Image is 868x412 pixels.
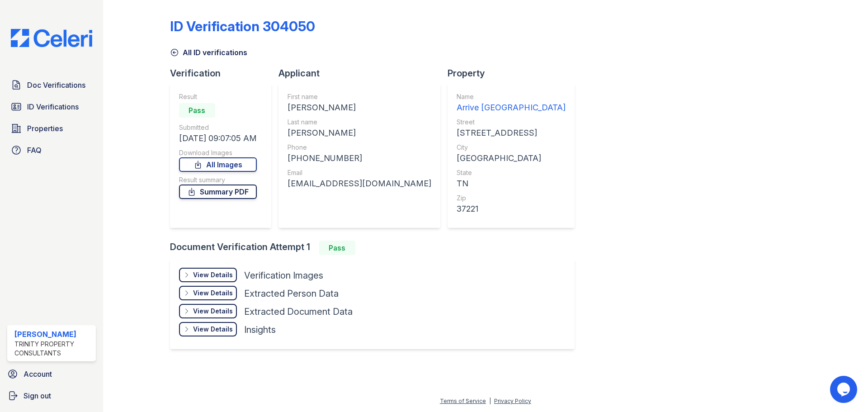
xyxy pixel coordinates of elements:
div: City [457,143,566,152]
a: Summary PDF [179,185,257,199]
div: TN [457,177,566,190]
div: Trinity Property Consultants [14,340,92,358]
div: Street [457,118,566,127]
div: Name [457,92,566,101]
span: ID Verifications [27,101,79,112]
div: [STREET_ADDRESS] [457,127,566,139]
span: Properties [27,123,63,134]
a: Properties [7,119,96,137]
a: Sign out [4,387,99,405]
div: [PERSON_NAME] [288,101,431,114]
a: All Images [179,157,257,172]
div: 37221 [457,203,566,215]
div: View Details [193,325,233,334]
div: Zip [457,194,566,203]
div: Result summary [179,175,257,185]
div: Result [179,92,257,101]
a: Terms of Service [440,398,486,404]
div: Phone [288,143,431,152]
div: Pass [319,241,355,255]
div: Applicant [278,67,448,80]
div: Verification [170,67,278,80]
div: | [489,398,491,404]
div: [DATE] 09:07:05 AM [179,132,257,145]
div: Extracted Document Data [244,305,353,318]
div: Last name [288,118,431,127]
iframe: chat widget [830,376,859,403]
a: FAQ [7,141,96,159]
div: View Details [193,270,233,279]
div: [GEOGRAPHIC_DATA] [457,152,566,165]
div: ID Verification 304050 [170,18,315,34]
a: All ID verifications [170,47,247,58]
div: Download Images [179,148,257,157]
div: Pass [179,103,215,118]
div: Document Verification Attempt 1 [170,241,582,255]
a: Name Arrive [GEOGRAPHIC_DATA] [457,92,566,114]
a: ID Verifications [7,98,96,116]
span: Account [24,369,52,379]
div: First name [288,92,431,101]
div: [PERSON_NAME] [14,329,92,340]
div: [EMAIL_ADDRESS][DOMAIN_NAME] [288,177,431,190]
div: View Details [193,307,233,316]
a: Doc Verifications [7,76,96,94]
div: Verification Images [244,269,323,282]
div: View Details [193,289,233,298]
a: Privacy Policy [494,398,531,404]
div: [PERSON_NAME] [288,127,431,139]
div: [PHONE_NUMBER] [288,152,431,165]
span: Doc Verifications [27,80,85,90]
div: State [457,168,566,177]
div: Arrive [GEOGRAPHIC_DATA] [457,101,566,114]
div: Property [448,67,582,80]
div: Insights [244,323,276,336]
div: Submitted [179,123,257,132]
span: FAQ [27,145,42,156]
div: Extracted Person Data [244,287,339,300]
img: CE_Logo_Blue-a8612792a0a2168367f1c8372b55b34899dd931a85d93a1a3d3e32e68fde9ad4.png [4,29,99,47]
div: Email [288,168,431,177]
a: Account [4,365,99,383]
span: Sign out [24,390,51,401]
